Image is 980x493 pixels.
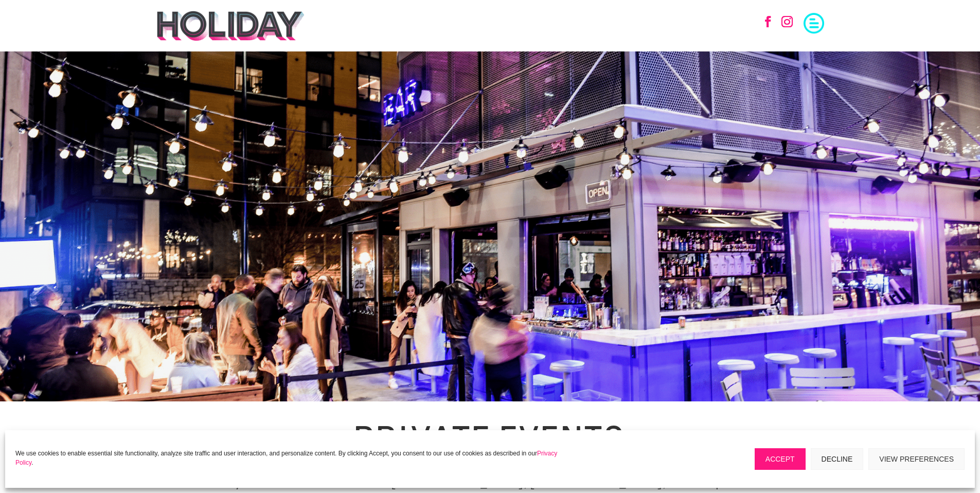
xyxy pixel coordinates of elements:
[15,450,557,466] a: Privacy Policy
[757,10,779,33] a: Follow on Facebook
[755,448,806,470] button: Accept
[776,10,798,33] a: Follow on Instagram
[156,10,306,41] img: holiday-logo-black
[354,422,626,456] h1: Private Events
[811,448,864,470] button: Decline
[868,448,965,470] button: View preferences
[15,449,572,467] p: We use cookies to enable essential site functionality, analyze site traffic and user interaction,...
